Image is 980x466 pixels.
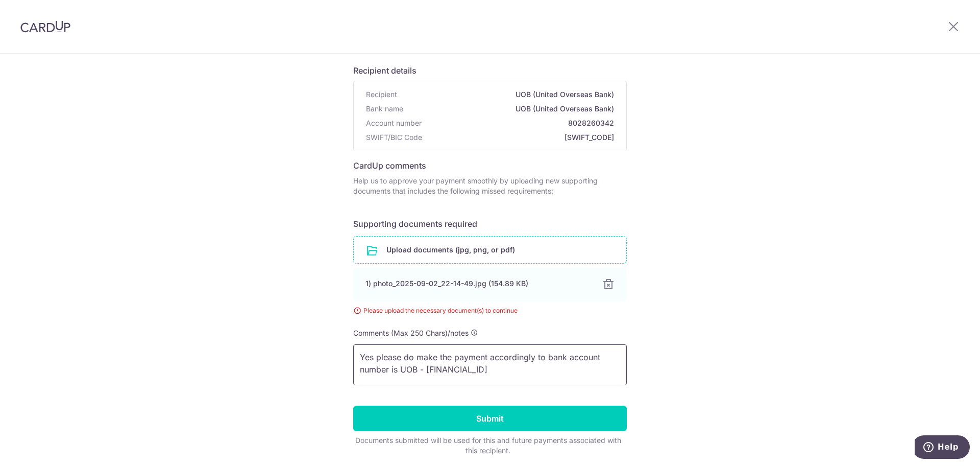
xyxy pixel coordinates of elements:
[407,104,614,114] span: UOB (United Overseas Bank)
[20,20,70,33] img: CardUp
[353,64,627,77] h6: Recipient details
[366,132,422,143] span: SWIFT/BIC Code
[353,236,627,264] div: Upload documents (jpg, png, or pdf)
[915,435,970,461] iframe: Opens a widget where you can find more information
[353,306,627,316] div: Please upload the necessary document(s) to continue
[353,176,627,196] p: Help us to approve your payment smoothly by uploading new supporting documents that includes the ...
[426,132,614,143] span: [SWIFT_CODE]
[401,89,614,100] span: UOB (United Overseas Bank)
[366,104,403,114] span: Bank name
[366,118,422,128] span: Account number
[353,406,627,431] input: Submit
[353,435,623,456] div: Documents submitted will be used for this and future payments associated with this recipient.
[353,218,627,230] h6: Supporting documents required
[353,159,627,172] h6: CardUp comments
[366,89,397,100] span: Recipient
[426,118,614,128] span: 8028260342
[365,278,590,289] div: 1) photo_2025-09-02_22-14-49.jpg (154.89 KB)
[353,329,469,337] span: Comments (Max 250 Chars)/notes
